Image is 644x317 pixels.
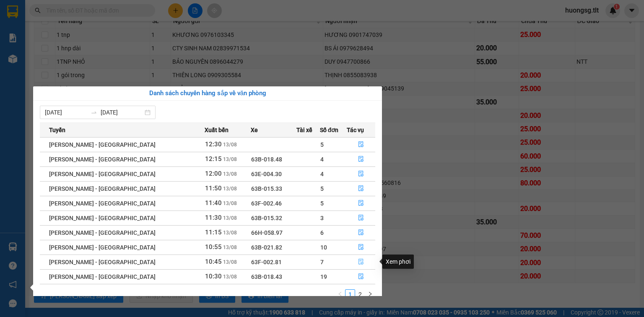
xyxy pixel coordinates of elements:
[355,289,365,299] li: 2
[347,270,375,283] button: file-done
[335,289,345,299] li: Previous Page
[320,259,324,265] span: 7
[251,229,283,236] span: 66H-058.97
[358,200,364,207] span: file-done
[52,40,158,55] text: BXTG1308250078
[49,200,156,207] span: [PERSON_NAME] - [GEOGRAPHIC_DATA]
[358,229,364,236] span: file-done
[49,125,65,135] span: Tuyến
[205,258,222,265] span: 10:45
[49,141,156,148] span: [PERSON_NAME] - [GEOGRAPHIC_DATA]
[251,244,282,251] span: 63B-021.82
[223,200,237,206] span: 13/08
[320,244,327,251] span: 10
[251,125,258,135] span: Xe
[205,184,222,192] span: 11:50
[365,289,375,299] li: Next Page
[365,289,375,299] button: right
[49,215,156,221] span: [PERSON_NAME] - [GEOGRAPHIC_DATA]
[358,185,364,192] span: file-done
[320,273,327,280] span: 19
[5,60,205,82] div: Bến xe [GEOGRAPHIC_DATA]
[345,289,355,299] li: 1
[347,167,375,181] button: file-done
[223,244,237,250] span: 13/08
[358,171,364,177] span: file-done
[45,108,87,117] input: Từ ngày
[347,211,375,225] button: file-done
[358,156,364,163] span: file-done
[358,215,364,221] span: file-done
[49,244,156,251] span: [PERSON_NAME] - [GEOGRAPHIC_DATA]
[251,156,282,163] span: 63B-018.48
[49,171,156,177] span: [PERSON_NAME] - [GEOGRAPHIC_DATA]
[49,156,156,163] span: [PERSON_NAME] - [GEOGRAPHIC_DATA]
[335,289,345,299] button: left
[251,259,282,265] span: 63F-002.81
[205,243,222,251] span: 10:55
[358,259,364,265] span: file-done
[205,140,222,148] span: 12:30
[356,290,365,299] a: 2
[205,155,222,163] span: 12:15
[296,125,312,135] span: Tài xế
[382,255,414,269] div: Xem phơi
[223,274,237,280] span: 13/08
[205,199,222,207] span: 11:40
[320,215,324,221] span: 3
[347,226,375,239] button: file-done
[205,273,222,280] span: 10:30
[347,138,375,151] button: file-done
[205,229,222,236] span: 11:15
[320,171,324,177] span: 4
[251,200,282,207] span: 63F-002.46
[347,241,375,254] button: file-done
[49,273,156,280] span: [PERSON_NAME] - [GEOGRAPHIC_DATA]
[347,182,375,195] button: file-done
[91,109,97,116] span: swap-right
[320,141,324,148] span: 5
[251,273,282,280] span: 63B-018.43
[320,156,324,163] span: 4
[205,214,222,221] span: 11:30
[223,259,237,265] span: 13/08
[91,109,97,116] span: to
[347,255,375,269] button: file-done
[223,171,237,177] span: 13/08
[205,125,229,135] span: Xuất bến
[368,291,373,296] span: right
[49,229,156,236] span: [PERSON_NAME] - [GEOGRAPHIC_DATA]
[223,215,237,221] span: 13/08
[358,244,364,251] span: file-done
[251,215,282,221] span: 63B-015.32
[223,156,237,162] span: 13/08
[347,125,364,135] span: Tác vụ
[223,142,237,148] span: 13/08
[358,141,364,148] span: file-done
[223,186,237,192] span: 13/08
[49,185,156,192] span: [PERSON_NAME] - [GEOGRAPHIC_DATA]
[347,197,375,210] button: file-done
[40,88,375,99] div: Danh sách chuyến hàng sắp về văn phòng
[251,171,282,177] span: 63E-004.30
[251,185,282,192] span: 63B-015.33
[320,125,339,135] span: Số đơn
[49,259,156,265] span: [PERSON_NAME] - [GEOGRAPHIC_DATA]
[358,273,364,280] span: file-done
[223,230,237,236] span: 13/08
[205,170,222,177] span: 12:00
[320,200,324,207] span: 5
[101,108,143,117] input: Đến ngày
[320,229,324,236] span: 6
[345,290,355,299] a: 1
[347,153,375,166] button: file-done
[338,291,343,296] span: left
[320,185,324,192] span: 5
